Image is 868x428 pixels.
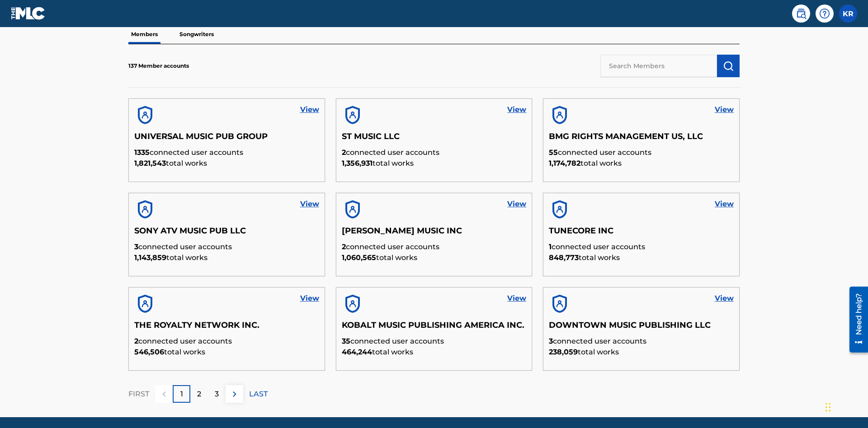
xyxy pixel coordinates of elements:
p: total works [342,252,527,263]
a: View [300,199,319,209]
span: 848,773 [549,253,579,262]
input: Search Members [600,55,717,77]
a: View [507,199,526,209]
img: help [819,8,830,19]
iframe: Resource Center [843,283,868,357]
h5: KOBALT MUSIC PUBLISHING AMERICA INC. [342,320,527,336]
h5: THE ROYALTY NETWORK INC. [134,320,319,336]
span: 1,060,565 [342,253,376,262]
img: Search Works [723,60,734,71]
a: View [300,293,319,304]
p: total works [549,252,734,263]
a: View [300,104,319,115]
img: account [134,199,156,220]
img: account [549,104,571,126]
span: 546,506 [134,348,164,356]
p: total works [134,158,319,169]
span: 464,244 [342,348,372,356]
p: Members [128,25,160,44]
img: account [342,293,363,315]
span: 1335 [134,148,150,157]
span: 2 [342,242,346,251]
p: connected user accounts [342,147,527,158]
span: 1,174,782 [549,159,580,167]
h5: DOWNTOWN MUSIC PUBLISHING LLC [549,320,734,336]
p: 3 [215,389,219,400]
iframe: Chat Widget [823,385,868,428]
p: total works [342,347,527,358]
span: 1 [549,242,552,251]
a: View [507,293,526,304]
a: View [715,293,734,304]
p: total works [549,347,734,358]
span: 1,821,543 [134,159,166,167]
h5: TUNECORE INC [549,226,734,242]
img: account [342,199,363,220]
p: connected user accounts [134,147,319,158]
h5: SONY ATV MUSIC PUB LLC [134,226,319,242]
span: 3 [549,337,553,345]
p: total works [342,158,527,169]
p: LAST [249,389,268,400]
p: connected user accounts [134,242,319,252]
img: account [342,104,363,126]
p: connected user accounts [549,147,734,158]
span: 238,059 [549,348,578,356]
span: 1,143,859 [134,253,166,262]
a: View [715,199,734,209]
div: Drag [826,394,831,421]
div: User Menu [839,5,857,23]
img: account [549,199,571,220]
img: account [134,104,156,126]
span: 1,356,931 [342,159,373,167]
p: connected user accounts [134,336,319,347]
h5: ST MUSIC LLC [342,131,527,147]
a: View [715,104,734,115]
p: Songwriters [177,25,217,44]
span: 2 [342,148,346,157]
span: 3 [134,242,138,251]
p: total works [549,158,734,169]
p: connected user accounts [342,242,527,252]
p: connected user accounts [549,242,734,252]
p: 137 Member accounts [128,62,189,70]
img: account [134,293,156,315]
a: Public Search [792,5,810,23]
p: total works [134,252,319,263]
p: 1 [180,389,183,400]
h5: BMG RIGHTS MANAGEMENT US, LLC [549,131,734,147]
img: right [229,389,240,400]
img: account [549,293,571,315]
img: search [796,8,807,19]
p: connected user accounts [549,336,734,347]
div: Help [816,5,834,23]
p: total works [134,347,319,358]
p: 2 [197,389,201,400]
h5: UNIVERSAL MUSIC PUB GROUP [134,131,319,147]
span: 35 [342,337,350,345]
a: View [507,104,526,115]
span: 2 [134,337,138,345]
span: 55 [549,148,558,157]
img: MLC Logo [11,7,46,20]
p: connected user accounts [342,336,527,347]
h5: [PERSON_NAME] MUSIC INC [342,226,527,242]
p: FIRST [128,389,149,400]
